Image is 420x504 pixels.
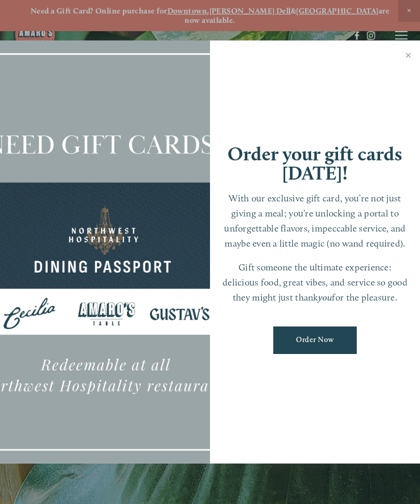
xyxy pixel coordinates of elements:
[318,292,332,303] em: you
[273,326,357,354] a: Order Now
[398,42,418,71] a: Close
[220,144,410,183] h1: Order your gift cards [DATE]!
[220,260,410,305] p: Gift someone the ultimate experience: delicious food, great vibes, and service so good they might...
[220,191,410,251] p: With our exclusive gift card, you’re not just giving a meal; you’re unlocking a portal to unforge...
